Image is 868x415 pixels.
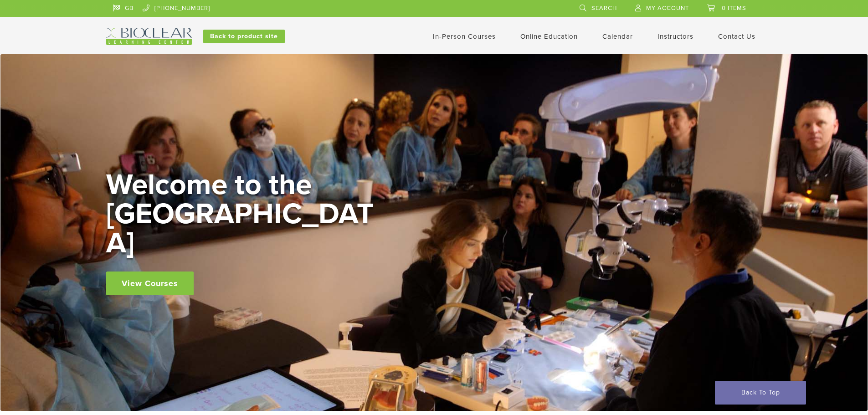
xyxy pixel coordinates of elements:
[657,32,693,41] a: Instructors
[520,32,578,41] a: Online Education
[106,272,194,295] a: View Courses
[203,30,285,43] a: Back to product site
[722,5,746,12] span: 0 items
[106,170,380,258] h2: Welcome to the [GEOGRAPHIC_DATA]
[433,32,496,41] a: In-Person Courses
[715,381,806,405] a: Back To Top
[646,5,689,12] span: My Account
[106,28,192,45] img: Bioclear
[591,5,617,12] span: Search
[602,32,633,41] a: Calendar
[718,32,755,41] a: Contact Us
